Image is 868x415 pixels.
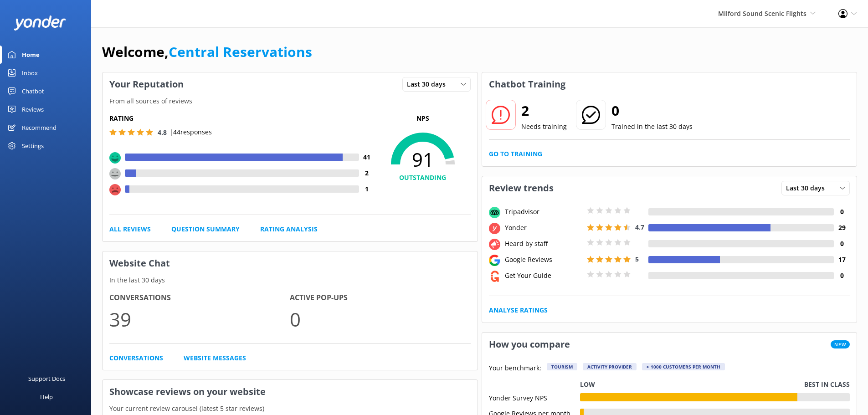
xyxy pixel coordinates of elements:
[171,224,240,234] a: Question Summary
[407,79,451,89] span: Last 30 days
[359,168,375,178] h4: 2
[28,369,65,388] div: Support Docs
[489,363,541,374] p: Your benchmark:
[482,176,560,200] h3: Review trends
[489,149,542,159] a: Go to Training
[109,292,290,304] h4: Conversations
[14,15,66,31] img: yonder-white-logo.png
[635,255,639,263] span: 5
[834,255,850,265] h4: 17
[169,127,212,137] p: | 44 responses
[22,137,44,155] div: Settings
[103,404,478,414] p: Your current review carousel (latest 5 star reviews)
[169,42,312,61] a: Central Reservations
[359,184,375,194] h4: 1
[359,152,375,162] h4: 41
[109,113,375,123] h5: Rating
[521,100,567,122] h2: 2
[40,388,53,406] div: Help
[22,64,38,82] div: Inbox
[786,183,830,193] span: Last 30 days
[834,207,850,217] h4: 0
[482,72,572,96] h3: Chatbot Training
[22,100,44,118] div: Reviews
[103,251,478,275] h3: Website Chat
[260,224,318,234] a: Rating Analysis
[184,353,246,363] a: Website Messages
[103,380,478,404] h3: Showcase reviews on your website
[834,271,850,281] h4: 0
[834,239,850,249] h4: 0
[375,148,471,171] span: 91
[109,304,290,334] p: 39
[109,353,163,363] a: Conversations
[547,363,577,370] div: Tourism
[22,118,56,137] div: Recommend
[375,173,471,183] h4: OUTSTANDING
[102,41,312,63] h1: Welcome,
[804,379,850,389] p: Best in class
[718,9,806,18] span: Milford Sound Scenic Flights
[503,207,585,217] div: Tripadvisor
[103,96,478,106] p: From all sources of reviews
[521,122,567,132] p: Needs training
[503,223,585,233] div: Yonder
[503,271,585,281] div: Get Your Guide
[583,363,637,370] div: Activity Provider
[103,275,478,285] p: In the last 30 days
[489,305,548,315] a: Analyse Ratings
[642,363,725,370] div: > 1000 customers per month
[611,122,693,132] p: Trained in the last 30 days
[290,304,470,334] p: 0
[158,128,167,137] span: 4.8
[834,223,850,233] h4: 29
[635,223,644,231] span: 4.7
[290,292,470,304] h4: Active Pop-ups
[482,333,577,356] h3: How you compare
[22,82,44,100] div: Chatbot
[831,340,850,348] span: New
[103,72,190,96] h3: Your Reputation
[109,224,151,234] a: All Reviews
[611,100,693,122] h2: 0
[503,255,585,265] div: Google Reviews
[375,113,471,123] p: NPS
[489,393,580,401] div: Yonder Survey NPS
[580,379,595,389] p: Low
[22,46,40,64] div: Home
[503,239,585,249] div: Heard by staff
